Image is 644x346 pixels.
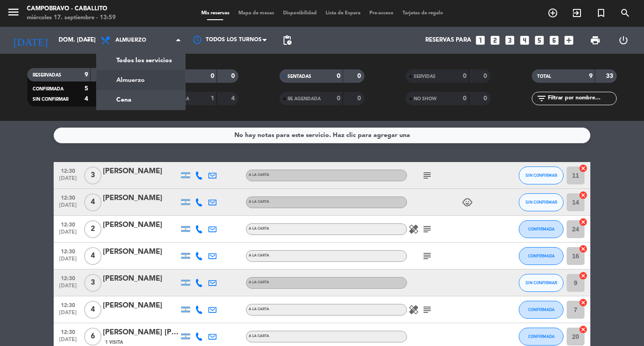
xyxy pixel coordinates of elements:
span: [DATE] [57,175,79,186]
i: cancel [579,244,588,253]
span: NO SHOW [414,97,436,101]
span: 12:30 [57,273,79,283]
span: Disponibilidad [279,11,321,16]
i: arrow_drop_down [83,35,94,46]
i: cancel [579,191,588,200]
i: healing [408,224,419,235]
i: add_circle_outline [547,8,558,18]
i: healing [408,304,419,315]
button: SIN CONFIRMAR [519,193,563,211]
strong: 0 [211,73,214,79]
a: Todos los servicios [97,51,185,70]
strong: 0 [337,73,340,79]
span: SERVIDAS [414,74,436,79]
strong: 0 [463,73,466,79]
span: SENTADAS [288,74,311,79]
span: CONFIRMADA [528,253,555,258]
i: looks_4 [519,34,530,46]
span: 12:30 [57,246,79,256]
span: CONFIRMADA [528,307,555,312]
strong: 0 [357,73,363,79]
i: [DATE] [7,30,54,50]
span: Pre-acceso [365,11,398,16]
div: Campobravo - caballito [27,4,116,13]
i: cancel [579,271,588,280]
div: No hay notas para este servicio. Haz clic para agregar una [234,130,410,141]
button: SIN CONFIRMAR [519,274,563,292]
i: search [620,8,631,18]
span: CONFIRMADA [33,87,64,91]
i: looks_two [489,34,501,46]
div: LOG OUT [609,27,637,54]
strong: 0 [483,73,489,79]
i: turned_in_not [596,8,606,18]
strong: 0 [483,95,489,102]
span: TOTAL [537,74,551,79]
i: child_care [462,197,473,208]
div: [PERSON_NAME] [103,166,179,177]
i: looks_6 [548,34,560,46]
strong: 5 [85,85,88,92]
button: CONFIRMADA [519,328,563,346]
strong: 0 [357,95,363,102]
a: Cena [97,90,185,110]
strong: 9 [85,72,88,78]
span: Tarjetas de regalo [398,11,448,16]
i: looks_3 [504,34,516,46]
i: subject [422,224,432,235]
strong: 4 [231,95,237,102]
span: A LA CARTA [249,281,269,284]
span: Mis reservas [197,11,234,16]
span: 12:30 [57,219,79,229]
div: [PERSON_NAME] [103,273,179,285]
input: Filtrar por nombre... [547,94,616,103]
span: A LA CARTA [249,227,269,231]
span: [DATE] [57,283,79,293]
span: 1 Visita [105,339,123,346]
button: CONFIRMADA [519,220,563,238]
div: [PERSON_NAME] [103,300,179,312]
i: looks_5 [534,34,545,46]
span: [DATE] [57,202,79,213]
span: pending_actions [282,35,292,46]
strong: 1 [211,95,214,102]
span: SIN CONFIRMAR [525,173,557,178]
strong: 0 [463,95,466,102]
button: CONFIRMADA [519,301,563,319]
strong: 0 [337,95,340,102]
strong: 9 [589,73,593,79]
span: 12:30 [57,192,79,202]
i: cancel [579,325,588,334]
div: [PERSON_NAME] [PERSON_NAME] Guereno [103,327,179,338]
span: Almuerzo [115,37,146,43]
span: SIN CONFIRMAR [525,200,557,205]
span: Lista de Espera [321,11,365,16]
i: power_settings_new [618,35,629,46]
i: menu [7,5,20,19]
strong: 33 [606,73,615,79]
strong: 4 [85,96,88,102]
span: RE AGENDADA [288,97,321,101]
span: CONFIRMADA [528,226,555,231]
span: print [590,35,601,46]
span: [DATE] [57,229,79,239]
span: RESERVADAS [33,73,61,77]
span: 4 [84,193,102,211]
i: subject [422,251,432,261]
span: [DATE] [57,310,79,320]
div: [PERSON_NAME] [103,246,179,258]
i: subject [422,304,432,315]
span: A LA CARTA [249,254,269,257]
span: Reservas para [425,37,471,44]
i: cancel [579,164,588,173]
strong: 0 [231,73,237,79]
i: subject [422,170,432,181]
span: 12:30 [57,326,79,337]
button: SIN CONFIRMAR [519,167,563,184]
span: A LA CARTA [249,308,269,311]
button: CONFIRMADA [519,247,563,265]
span: 12:30 [57,299,79,310]
div: [PERSON_NAME] [103,219,179,231]
span: 4 [84,301,102,319]
i: filter_list [536,93,547,104]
